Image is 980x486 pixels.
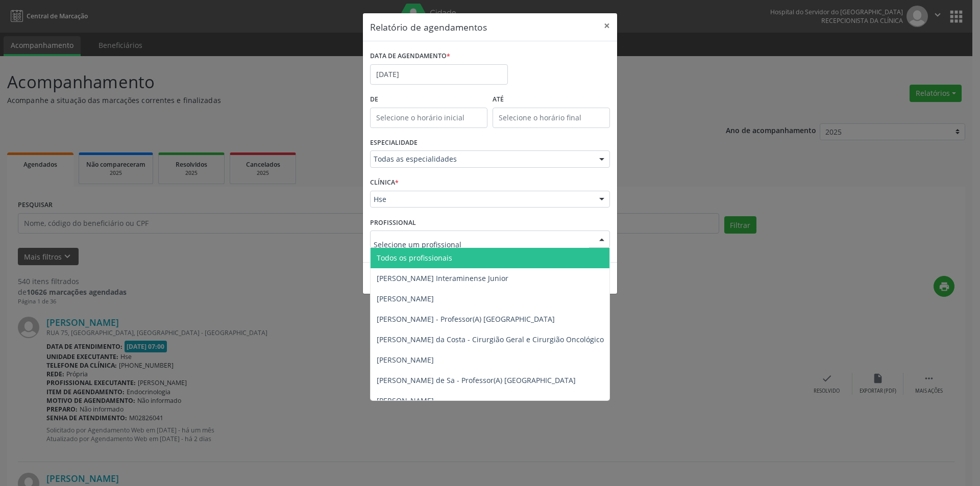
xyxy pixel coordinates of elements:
[493,92,610,108] label: ATÉ
[377,355,434,365] span: [PERSON_NAME]
[377,294,434,303] span: [PERSON_NAME]
[370,135,418,151] label: ESPECIALIDADE
[374,234,589,254] input: Selecione um profissional
[370,92,487,108] label: De
[493,108,610,128] input: Selecione o horário final
[370,215,416,231] label: PROFISSIONAL
[377,273,508,283] span: [PERSON_NAME] Interaminense Junior
[370,48,450,64] label: DATA DE AGENDAMENTO
[377,335,604,344] span: [PERSON_NAME] da Costa - Cirurgião Geral e Cirurgião Oncológico
[370,64,508,85] input: Selecione uma data ou intervalo
[374,194,589,204] span: Hse
[377,253,452,263] span: Todos os profissionais
[597,13,617,38] button: Close
[370,175,399,191] label: CLÍNICA
[377,375,576,385] span: [PERSON_NAME] de Sa - Professor(A) [GEOGRAPHIC_DATA]
[377,396,434,405] span: [PERSON_NAME]
[370,108,487,128] input: Selecione o horário inicial
[377,314,555,324] span: [PERSON_NAME] - Professor(A) [GEOGRAPHIC_DATA]
[374,154,589,164] span: Todas as especialidades
[370,20,487,34] h5: Relatório de agendamentos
